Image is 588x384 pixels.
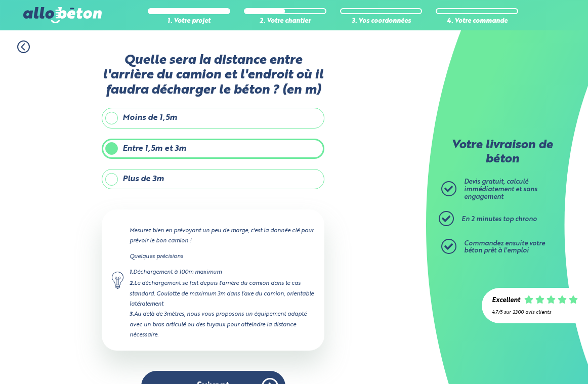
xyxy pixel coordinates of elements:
strong: 1. [130,270,133,275]
div: 4. Votre commande [436,18,518,25]
div: Au delà de 3mètres, nous vous proposons un équipement adapté avec un bras articulé ou des tuyaux ... [130,309,314,340]
p: Votre livraison de béton [444,139,560,166]
div: Déchargement à 100m maximum [130,267,314,278]
iframe: Help widget launcher [498,345,577,373]
div: Le déchargement se fait depuis l'arrière du camion dans le cas standard. Goulotte de maximum 3m d... [130,278,314,309]
strong: 3. [130,312,134,317]
label: Entre 1,5m et 3m [102,139,324,159]
label: Plus de 3m [102,169,324,189]
span: Devis gratuit, calculé immédiatement et sans engagement [464,179,537,200]
img: allobéton [23,7,101,23]
div: Excellent [492,297,520,305]
span: Commandez ensuite votre béton prêt à l'emploi [464,240,545,254]
p: Mesurez bien en prévoyant un peu de marge, c'est la donnée clé pour prévoir le bon camion ! [130,226,314,246]
div: 3. Vos coordonnées [340,18,423,25]
label: Moins de 1,5m [102,108,324,128]
div: 4.7/5 sur 2300 avis clients [492,310,578,315]
strong: 2. [130,281,134,286]
label: Quelle sera la distance entre l'arrière du camion et l'endroit où il faudra décharger le béton ? ... [102,53,324,98]
div: 2. Votre chantier [244,18,326,25]
div: 1. Votre projet [148,18,230,25]
span: En 2 minutes top chrono [461,216,537,223]
p: Quelques précisions [130,251,314,262]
